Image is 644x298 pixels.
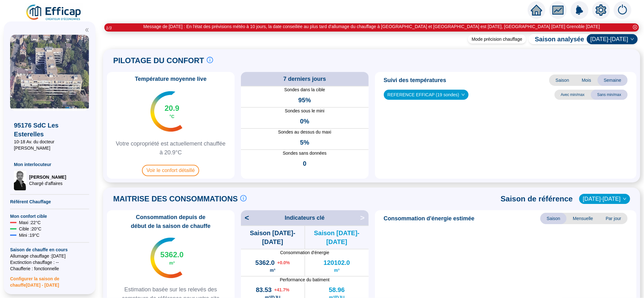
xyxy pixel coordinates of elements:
span: 20.9 [165,103,180,113]
span: 5362.0 [255,258,275,267]
span: Allumage chauffage : [DATE] [10,253,89,259]
span: Par jour [599,213,628,224]
span: Sans min/max [591,90,628,100]
span: 0 [303,159,306,168]
span: Saison [549,74,575,86]
span: > [360,213,368,223]
span: Saison [540,213,567,224]
span: Votre copropriété est actuellement chauffée à 20.9°C [109,139,232,157]
span: m³ [334,267,340,273]
span: info-circle [240,195,247,201]
span: Consommation d'énergie estimée [384,214,475,223]
span: Sondes au dessus du maxi [241,129,369,135]
span: Mini : 19 °C [19,232,40,238]
span: 7 derniers jours [283,74,326,83]
span: Saison [DATE]-[DATE] [305,229,369,246]
span: down [461,93,465,97]
span: Mon confort cible [10,213,89,219]
span: 83.53 [256,285,272,294]
span: Maxi : 22 °C [19,219,41,226]
span: Performance du batiment [241,277,369,283]
span: 58.96 [329,285,345,294]
span: Cible : 20 °C [19,226,41,232]
span: home [531,4,542,16]
span: Avec min/max [555,90,591,100]
span: Saison [DATE]-[DATE] [241,229,304,246]
span: Chargé d'affaires [29,180,66,187]
span: Saison de référence [501,194,573,204]
span: Voir le confort détaillé [142,165,199,176]
span: 5% [300,138,309,147]
span: Mon interlocuteur [14,161,85,168]
span: 5362.0 [160,250,183,260]
span: Sondes sous le mini [241,108,369,114]
span: Température moyenne live [131,74,211,83]
img: indicateur températures [150,238,182,278]
span: + 0.0 % [277,259,290,266]
span: Exctinction chauffage : -- [10,259,89,265]
span: Saison de chauffe en cours [10,247,89,253]
span: 2024-2025 [583,194,626,204]
span: close-circle [633,25,637,29]
span: Chaufferie : fonctionnelle [10,265,89,272]
span: m³ [270,267,275,273]
div: Mode précision chauffage [468,35,526,44]
span: Saison analysée [529,35,584,44]
span: 0% [300,117,309,126]
span: Consommation d'énergie [241,249,369,256]
span: down [630,37,634,41]
span: 120102.0 [323,258,350,267]
span: °C [169,113,175,120]
span: Référent Chauffage [10,199,89,205]
span: fund [552,4,564,16]
span: Mensuelle [567,213,599,224]
span: PILOTAGE DU CONFORT [113,56,204,66]
span: REFERENCE EFFICAP (19 sondes) [388,90,465,99]
span: 2025-2026 [591,34,634,44]
span: 95176 SdC Les Esterelles [14,121,85,139]
span: Consommation depuis de début de la saison de chauffe [109,213,232,230]
span: m³ [169,260,175,266]
img: Chargé d'affaires [14,170,27,190]
img: indicateur températures [150,91,182,132]
span: setting [595,4,607,16]
span: double-left [85,28,89,32]
span: MAITRISE DES CONSOMMATIONS [113,194,238,204]
span: Configurer la saison de chauffe [DATE] - [DATE] [10,272,89,288]
img: alerts [571,1,588,19]
i: 1 / 3 [106,26,112,30]
span: < [241,213,249,223]
span: Mois [575,74,598,86]
div: Message de [DATE] : En l'état des prévisions météo à 10 jours, la date conseillée au plus tard d'... [143,23,600,30]
span: info-circle [207,57,213,63]
span: Sondes sans données [241,150,369,157]
span: Semaine [598,74,628,86]
span: Suivi des températures [384,76,446,85]
span: 95% [298,96,311,104]
span: + 41.7 % [274,287,289,293]
span: Indicateurs clé [285,213,325,222]
span: [PERSON_NAME] [29,174,66,180]
img: efficap energie logo [25,4,83,21]
span: 10-18 Av. du docteur [PERSON_NAME] [14,139,85,151]
span: down [623,197,627,201]
span: Sondes dans la cible [241,86,369,93]
img: alerts [614,1,631,19]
